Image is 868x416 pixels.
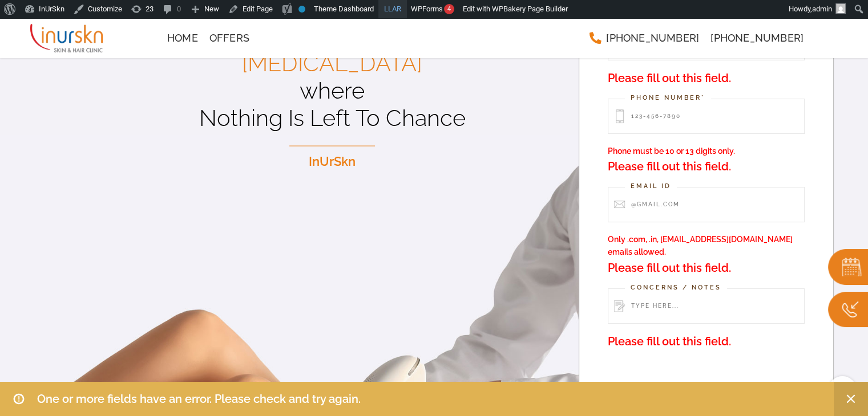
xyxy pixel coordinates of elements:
[828,249,868,285] img: book.png
[86,152,579,172] p: InUrSkn
[625,181,677,191] label: Email Id
[705,27,809,50] a: [PHONE_NUMBER]
[608,288,805,324] input: Type here...
[608,259,805,277] span: Please fill out this field.
[606,33,699,43] span: [PHONE_NUMBER]
[812,5,832,13] span: admin
[209,33,249,43] span: Offers
[625,93,711,103] label: Phone Number*
[608,187,805,222] input: @gmail.com
[30,21,103,55] img: InUrSkn
[167,33,198,43] span: Home
[710,33,804,43] span: [PHONE_NUMBER]
[608,233,805,259] span: Only .com, .in, [EMAIL_ADDRESS][DOMAIN_NAME] emails allowed.
[204,27,255,50] a: Offers
[162,27,204,50] a: Home
[828,376,857,405] a: Scroll To Top
[828,292,868,328] img: Callc.png
[608,145,805,157] span: Phone must be 10 or 13 digits only.
[608,157,805,176] span: Please fill out this field.
[608,332,805,350] span: Please fill out this field.
[242,50,422,76] span: [MEDICAL_DATA]
[608,362,781,406] iframe: reCAPTCHA
[298,6,305,13] div: No index
[86,22,579,132] p: For where Nothing Is Left To Chance
[444,4,454,14] div: 4
[608,69,805,87] span: Please fill out this field.
[608,99,805,134] input: 123-456-7890
[625,283,727,293] label: Concerns / Notes
[583,27,705,50] a: [PHONE_NUMBER]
